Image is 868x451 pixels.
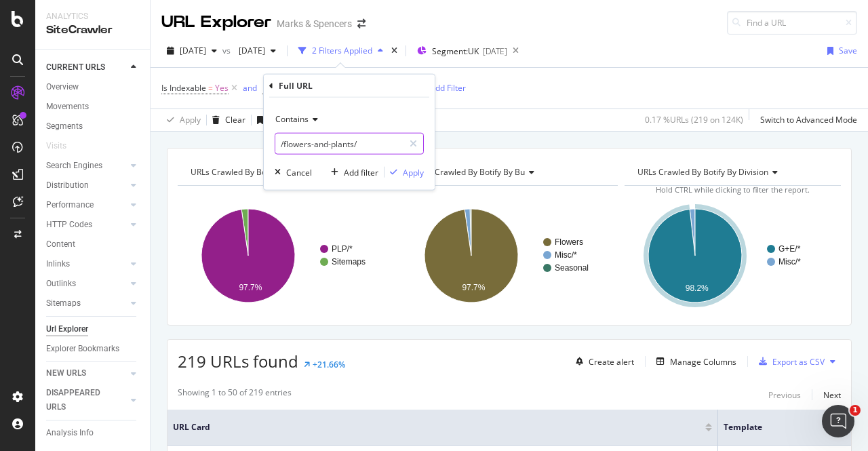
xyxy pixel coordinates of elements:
[46,366,127,380] a: NEW URLS
[357,19,366,28] div: arrow-right-arrow-left
[332,257,366,267] text: Sitemaps
[637,166,768,178] span: URLs Crawled By Botify By division
[483,45,507,57] div: [DATE]
[778,244,801,254] text: G+E/*
[222,45,233,56] span: vs
[46,100,89,114] div: Movements
[46,426,94,440] div: Analysis Info
[46,257,70,271] div: Inlinks
[277,17,352,31] div: Marks & Spencers
[46,277,76,291] div: Outlinks
[180,114,201,125] div: Apply
[46,322,88,336] div: Url Explorer
[635,161,829,183] h4: URLs Crawled By Botify By division
[325,165,378,179] button: Add filter
[46,139,80,153] a: Visits
[570,351,634,372] button: Create alert
[46,342,140,356] a: Explorer Bookmarks
[46,257,127,271] a: Inlinks
[239,283,262,292] text: 97.7%
[822,40,857,62] button: Save
[161,109,201,131] button: Apply
[46,342,119,356] div: Explorer Bookmarks
[161,40,222,62] button: [DATE]
[46,178,127,193] a: Distribution
[645,114,743,125] div: 0.17 % URLs ( 219 on 124K )
[46,159,127,173] a: Search Engines
[753,351,825,372] button: Export as CSV
[46,322,140,336] a: Url Explorer
[46,60,105,75] div: CURRENT URLS
[589,356,634,368] div: Create alert
[755,109,857,131] button: Switch to Advanced Mode
[262,82,292,94] span: Full URL
[651,353,736,370] button: Manage Columns
[46,386,127,414] a: DISAPPEARED URLS
[312,45,372,56] div: 2 Filters Applied
[724,421,818,433] span: Template
[625,197,837,315] svg: A chart.
[269,165,312,179] button: Cancel
[46,296,127,311] a: Sitemaps
[178,197,391,315] svg: A chart.
[46,198,94,212] div: Performance
[46,218,92,232] div: HTTP Codes
[46,159,102,173] div: Search Engines
[768,387,801,403] button: Previous
[161,82,206,94] span: Is Indexable
[412,80,466,96] button: Add Filter
[46,296,81,311] div: Sitemaps
[188,161,382,183] h4: URLs Crawled By Botify By template
[768,389,801,401] div: Previous
[555,237,583,247] text: Flowers
[432,45,479,57] span: Segment: UK
[46,237,75,252] div: Content
[279,80,313,92] div: Full URL
[656,184,810,195] span: Hold CTRL while clicking to filter the report.
[178,350,298,372] span: 219 URLs found
[215,79,229,98] span: Yes
[243,82,257,94] div: and
[233,40,281,62] button: [DATE]
[233,45,265,56] span: 2024 Jul. 27th
[46,198,127,212] a: Performance
[286,166,312,178] div: Cancel
[161,11,271,34] div: URL Explorer
[46,100,140,114] a: Movements
[778,257,801,267] text: Misc/*
[430,82,466,94] div: Add Filter
[555,263,589,273] text: Seasonal
[823,387,841,403] button: Next
[555,250,577,260] text: Misc/*
[46,426,140,440] a: Analysis Info
[462,283,486,292] text: 97.7%
[401,197,614,315] svg: A chart.
[191,166,328,178] span: URLs Crawled By Botify By template
[685,283,708,293] text: 98.2%
[293,40,389,62] button: 2 Filters Applied
[173,421,702,433] span: URL Card
[46,237,140,252] a: Content
[389,44,400,58] div: times
[823,389,841,401] div: Next
[727,11,857,35] input: Find a URL
[332,244,353,254] text: PLP/*
[178,387,292,403] div: Showing 1 to 50 of 219 entries
[46,22,139,38] div: SiteCrawler
[46,178,89,193] div: Distribution
[208,82,213,94] span: =
[822,405,854,437] iframe: Intercom live chat
[46,218,127,232] a: HTTP Codes
[46,277,127,291] a: Outlinks
[46,80,79,94] div: Overview
[46,139,66,153] div: Visits
[46,11,139,22] div: Analytics
[411,161,605,183] h4: URLs Crawled By Botify By bu
[46,366,86,380] div: NEW URLS
[670,356,736,368] div: Manage Columns
[207,109,245,131] button: Clear
[839,45,857,56] div: Save
[46,80,140,94] a: Overview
